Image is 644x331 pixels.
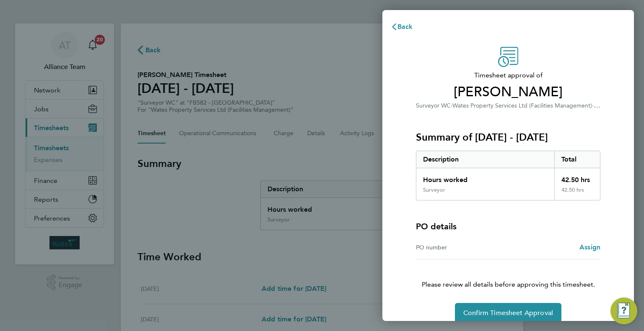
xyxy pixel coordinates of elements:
[579,243,600,251] span: Assign
[416,131,600,144] h3: Summary of [DATE] - [DATE]
[416,168,554,187] div: Hours worked
[610,298,637,324] button: Engage Resource Center
[452,102,592,109] span: Wates Property Services Ltd (Facilities Management)
[416,70,600,80] span: Timesheet approval of
[397,23,413,31] span: Back
[382,18,421,35] button: Back
[455,303,561,323] button: Confirm Timesheet Approval
[579,242,600,252] a: Assign
[423,187,445,193] div: Surveyor
[592,101,600,109] span: ·
[554,151,600,168] div: Total
[463,309,553,317] span: Confirm Timesheet Approval
[416,221,457,232] h4: PO details
[416,84,600,100] span: [PERSON_NAME]
[416,151,554,168] div: Description
[406,259,610,290] p: Please review all details before approving this timesheet.
[416,102,451,109] span: Surveyor WC
[416,151,600,200] div: Summary of 20 - 26 Sep 2025
[554,187,600,200] div: 42.50 hrs
[451,102,452,109] span: ·
[554,168,600,187] div: 42.50 hrs
[416,242,508,252] div: PO number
